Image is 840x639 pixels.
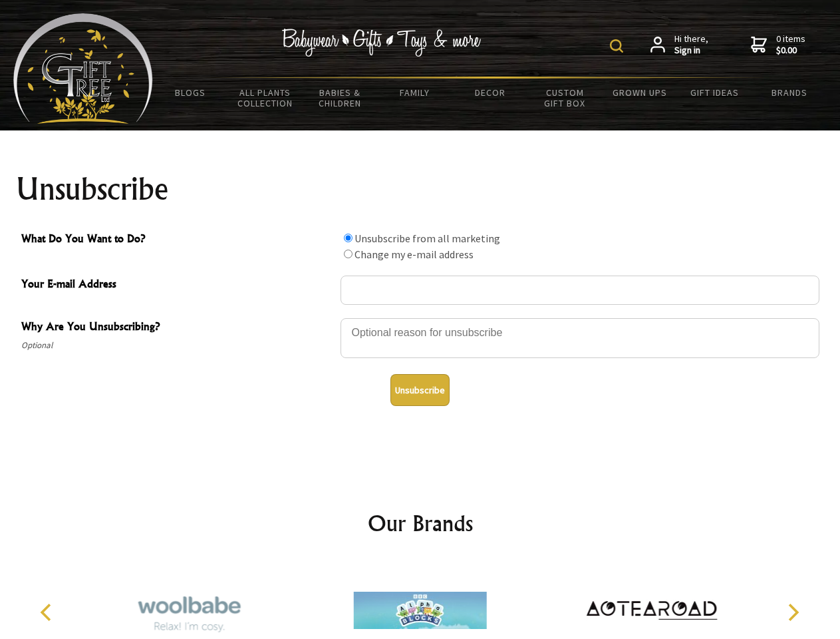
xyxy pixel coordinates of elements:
[602,79,677,106] a: Grown Ups
[303,79,378,117] a: Babies & Children
[674,33,708,57] span: Hi there,
[21,230,334,250] span: What Do You Want to Do?
[341,276,819,305] input: Your E-mail Address
[344,250,352,258] input: What Do You Want to Do?
[21,337,334,353] span: Optional
[390,374,450,406] button: Unsubscribe
[27,507,814,539] h2: Our Brands
[677,79,752,106] a: Gift Ideas
[776,33,805,57] span: 0 items
[776,45,805,57] strong: $0.00
[282,29,482,57] img: Babywear - Gifts - Toys & more
[354,248,474,261] label: Change my e-mail address
[527,79,603,117] a: Custom Gift Box
[650,33,708,57] a: Hi there,Sign in
[378,79,453,106] a: Family
[21,276,334,295] span: Your E-mail Address
[674,45,708,57] strong: Sign in
[344,234,352,242] input: What Do You Want to Do?
[751,33,805,57] a: 0 items$0.00
[610,39,623,53] img: product search
[33,598,63,627] button: Previous
[13,13,153,124] img: Babyware - Gifts - Toys and more...
[21,318,334,337] span: Why Are You Unsubscribing?
[341,318,819,358] textarea: Why Are You Unsubscribing?
[752,79,827,106] a: Brands
[16,173,825,205] h1: Unsubscribe
[778,598,807,627] button: Next
[153,79,228,106] a: BLOGS
[452,79,527,106] a: Decor
[354,232,500,245] label: Unsubscribe from all marketing
[228,79,303,117] a: All Plants Collection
